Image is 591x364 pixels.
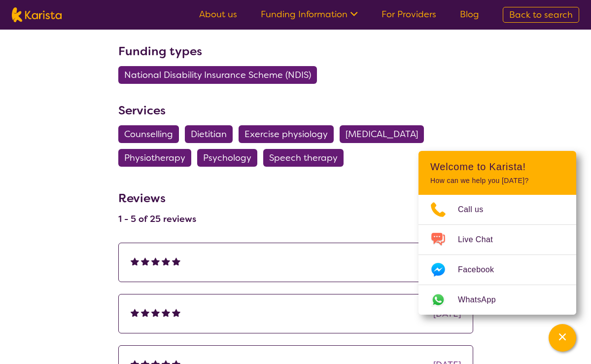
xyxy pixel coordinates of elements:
[382,8,436,20] a: For Providers
[458,292,508,307] span: WhatsApp
[124,66,311,84] span: National Disability Insurance Scheme (NDIS)
[118,152,197,164] a: Physiotherapy
[430,177,564,185] p: How can we help you [DATE]?
[172,257,180,265] img: fullstar
[185,128,239,140] a: Dietitian
[340,128,430,140] a: [MEDICAL_DATA]
[346,125,418,143] span: [MEDICAL_DATA]
[151,257,160,265] img: fullstar
[549,324,576,352] button: Channel Menu
[263,152,349,164] a: Speech therapy
[118,213,196,225] h4: 1 - 5 of 25 reviews
[458,202,495,217] span: Call us
[118,184,196,207] h3: Reviews
[141,257,149,265] img: fullstar
[430,161,564,173] h2: Welcome to Karista!
[124,149,185,167] span: Physiotherapy
[418,151,576,315] div: Channel Menu
[118,42,473,60] h3: Funding types
[269,149,338,167] span: Speech therapy
[458,232,505,247] span: Live Chat
[261,8,358,20] a: Funding Information
[191,125,227,143] span: Dietitian
[141,308,149,317] img: fullstar
[162,257,170,265] img: fullstar
[172,308,180,317] img: fullstar
[509,9,573,21] span: Back to search
[12,7,62,22] img: Karista logo
[418,195,576,315] ul: Choose channel
[239,128,340,140] a: Exercise physiology
[244,125,328,143] span: Exercise physiology
[458,262,506,277] span: Facebook
[118,102,473,119] h3: Services
[162,308,170,317] img: fullstar
[197,152,263,164] a: Psychology
[418,285,576,315] a: Web link opens in a new tab.
[131,308,139,317] img: fullstar
[151,308,160,317] img: fullstar
[460,8,479,20] a: Blog
[199,8,237,20] a: About us
[131,257,139,265] img: fullstar
[118,69,323,81] a: National Disability Insurance Scheme (NDIS)
[118,128,185,140] a: Counselling
[124,125,173,143] span: Counselling
[203,149,251,167] span: Psychology
[503,7,579,23] a: Back to search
